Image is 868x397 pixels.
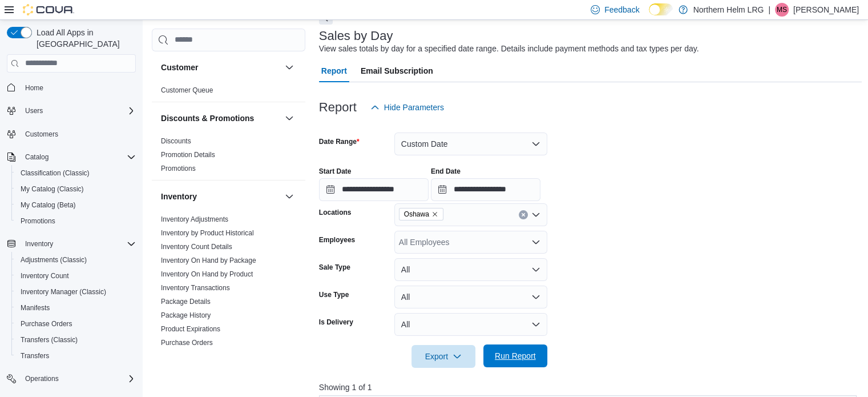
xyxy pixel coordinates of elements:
span: Users [25,106,43,115]
div: Customer [152,83,305,102]
button: Hide Parameters [366,96,449,119]
a: Purchase Orders [16,317,77,331]
button: Open list of options [531,238,540,247]
h3: Inventory [161,191,197,202]
span: My Catalog (Beta) [16,198,136,212]
span: Purchase Orders [16,317,136,331]
span: Inventory Adjustments [161,215,228,224]
span: Transfers (Classic) [21,335,78,344]
button: Export [411,345,475,368]
span: Load All Apps in [GEOGRAPHIC_DATA] [32,27,136,50]
button: Inventory [282,190,296,203]
span: Promotions [16,214,136,228]
div: Monica Spina [775,3,789,17]
div: Discounts & Promotions [152,134,305,180]
label: Start Date [319,167,352,176]
span: My Catalog (Classic) [21,185,84,194]
span: Export [418,345,469,368]
a: Promotions [16,214,60,228]
span: Inventory by Product Historical [161,228,254,238]
div: Inventory [152,212,305,382]
p: | [768,3,770,17]
button: Operations [21,372,63,386]
span: Purchase Orders [21,319,72,328]
span: Inventory On Hand by Package [161,256,256,265]
span: Classification (Classic) [21,169,90,178]
span: Promotions [21,216,55,226]
button: Discounts & Promotions [161,113,280,124]
span: Transfers (Classic) [16,333,136,347]
span: Package History [161,311,211,320]
a: Package Details [161,298,211,306]
button: Inventory Manager (Classic) [11,284,140,300]
button: Open list of options [531,210,540,219]
span: Manifests [16,301,136,315]
button: Discounts & Promotions [282,111,296,125]
a: Inventory Manager (Classic) [16,285,111,299]
button: Inventory [21,237,58,251]
p: Northern Helm LRG [693,3,764,17]
span: Product Expirations [161,324,220,334]
span: My Catalog (Classic) [16,182,136,196]
button: Users [21,104,47,118]
button: Classification (Classic) [11,165,140,181]
button: Users [2,103,140,119]
label: Is Delivery [319,318,353,327]
button: Inventory [161,191,280,202]
h3: Sales by Day [319,29,393,43]
span: Inventory Count [21,271,69,280]
button: Remove Oshawa from selection in this group [431,211,438,218]
button: All [394,313,547,336]
label: Date Range [319,137,360,146]
a: Inventory On Hand by Package [161,256,256,264]
span: Catalog [21,150,136,164]
label: Use Type [319,290,349,299]
label: Employees [319,235,355,244]
button: Customer [282,61,296,74]
span: Inventory Count [16,269,136,283]
span: Operations [25,374,59,383]
button: Customer [161,62,280,73]
label: Sale Type [319,263,350,272]
span: Inventory On Hand by Product [161,270,253,279]
button: Transfers (Classic) [11,332,140,348]
span: Oshawa [399,208,443,220]
span: Purchase Orders [161,338,213,347]
input: Press the down key to open a popover containing a calendar. [319,178,429,201]
span: Report [321,59,347,82]
p: Showing 1 of 1 [319,382,862,393]
button: Run Report [483,344,547,367]
span: Inventory [21,237,136,251]
span: Hide Parameters [384,102,444,113]
span: Inventory Count Details [161,242,232,251]
a: Transfers (Classic) [16,333,82,347]
span: Promotion Details [161,150,215,159]
div: View sales totals by day for a specified date range. Details include payment methods and tax type... [319,43,699,55]
span: Discounts [161,137,191,146]
a: Inventory Adjustments [161,215,228,223]
button: Inventory [2,236,140,252]
span: Transfers [21,351,49,360]
label: Locations [319,208,352,217]
span: MS [777,3,787,17]
span: Feedback [604,4,639,15]
button: Manifests [11,300,140,316]
a: Customers [21,127,63,141]
a: Manifests [16,301,54,315]
img: Cova [23,4,74,15]
button: Adjustments (Classic) [11,252,140,268]
a: My Catalog (Classic) [16,182,88,196]
button: Clear input [519,210,528,219]
a: Inventory Count [16,269,74,283]
span: Promotions [161,164,196,173]
h3: Customer [161,62,198,73]
span: Manifests [21,303,50,312]
a: Home [21,81,48,95]
a: Promotions [161,165,196,173]
h3: Discounts & Promotions [161,113,254,124]
a: Package History [161,311,211,319]
span: Inventory Manager (Classic) [21,287,106,296]
label: End Date [431,167,461,176]
span: Run Report [495,350,536,362]
a: Adjustments (Classic) [16,253,91,267]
